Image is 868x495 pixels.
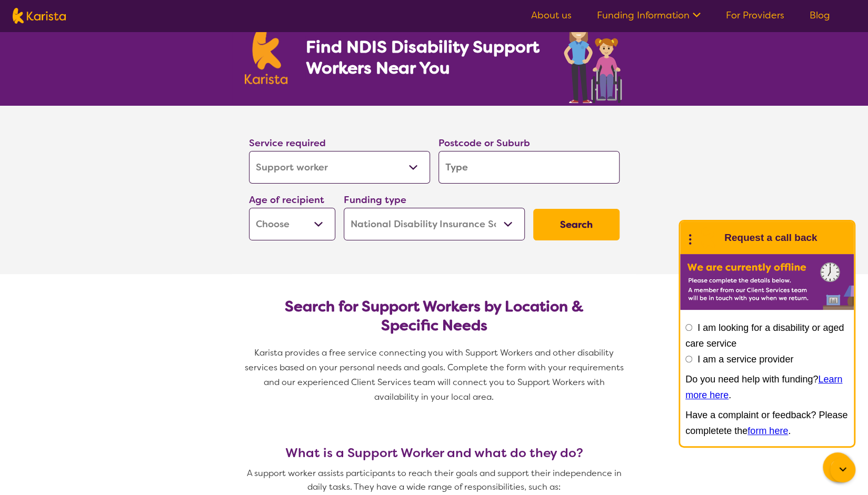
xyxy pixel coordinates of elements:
[13,8,66,24] img: Karista logo
[697,227,718,248] img: Karista
[533,209,620,240] button: Search
[685,371,849,403] p: Do you need help with funding? .
[245,27,288,84] img: Karista logo
[680,254,854,310] img: Karista offline chat form to request call back
[747,426,788,436] a: form here
[245,467,624,494] p: A support worker assists participants to reach their goals and support their independence in dail...
[823,452,852,482] button: Channel Menu
[249,194,324,206] label: Age of recipient
[245,347,626,402] span: Karista provides a free service connecting you with Support Workers and other disability services...
[305,36,541,78] h1: Find NDIS Disability Support Workers Near You
[245,446,624,460] h3: What is a Support Worker and what do they do?
[563,14,624,106] img: support-worker
[697,354,793,365] label: I am a service provider
[726,9,784,22] a: For Providers
[438,137,530,149] label: Postcode or Suburb
[685,407,849,439] p: Have a complaint or feedback? Please completete the .
[249,137,326,149] label: Service required
[257,297,611,335] h2: Search for Support Workers by Location & Specific Needs
[724,230,817,246] h1: Request a call back
[685,322,844,349] label: I am looking for a disability or aged care service
[810,9,830,22] a: Blog
[438,151,620,184] input: Type
[531,9,572,22] a: About us
[597,9,701,22] a: Funding Information
[344,194,406,206] label: Funding type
